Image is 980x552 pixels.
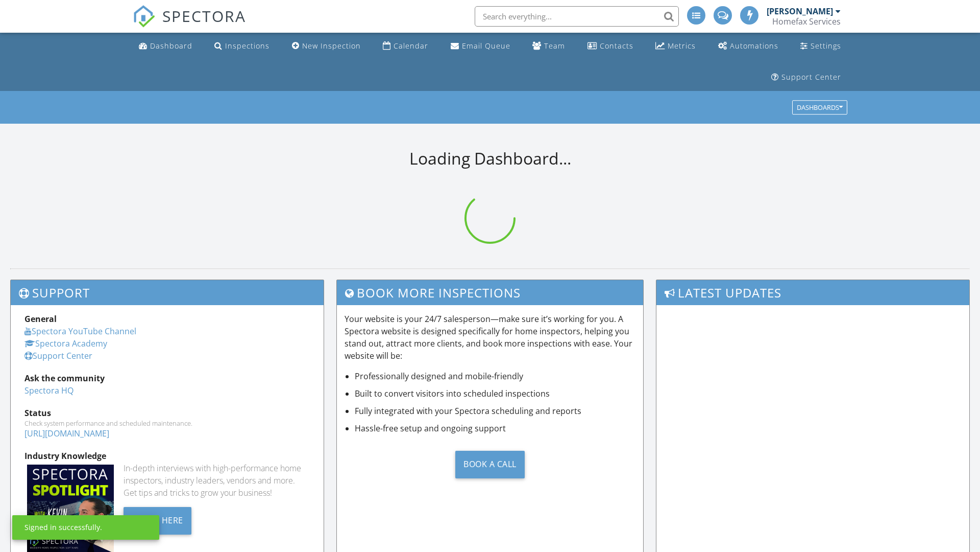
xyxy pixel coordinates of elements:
[24,350,92,361] a: Support Center
[544,41,565,51] div: Team
[767,6,833,16] div: [PERSON_NAME]
[656,280,969,305] h3: Latest Updates
[210,37,274,56] a: Inspections
[797,104,843,111] div: Dashboards
[24,522,102,533] div: Signed in successfully.
[124,514,191,525] a: Listen Here
[767,68,845,87] a: Support Center
[124,507,191,535] div: Listen Here
[24,450,310,462] div: Industry Knowledge
[528,37,569,56] a: Team
[811,41,841,51] div: Settings
[288,37,365,56] a: New Inspection
[133,14,246,35] a: SPECTORA
[24,428,109,439] a: [URL][DOMAIN_NAME]
[24,313,57,325] strong: General
[124,462,309,499] div: In-depth interviews with high-performance home inspectors, industry leaders, vendors and more. Ge...
[355,370,636,382] li: Professionally designed and mobile-friendly
[583,37,638,56] a: Contacts
[462,41,510,51] div: Email Queue
[11,280,324,305] h3: Support
[600,41,633,51] div: Contacts
[355,405,636,417] li: Fully integrated with your Spectora scheduling and reports
[337,280,644,305] h3: Book More Inspections
[24,385,73,396] a: Spectora HQ
[447,37,514,56] a: Email Queue
[24,338,107,349] a: Spectora Academy
[772,16,841,27] div: Homefax Services
[24,372,310,384] div: Ask the community
[133,5,155,28] img: The Best Home Inspection Software - Spectora
[27,465,114,551] img: Spectoraspolightmain
[714,37,782,56] a: Automations (Advanced)
[455,451,525,478] div: Book a Call
[150,41,192,51] div: Dashboard
[135,37,197,56] a: Dashboard
[24,326,136,337] a: Spectora YouTube Channel
[475,6,679,27] input: Search everything...
[792,101,847,115] button: Dashboards
[651,37,700,56] a: Metrics
[668,41,696,51] div: Metrics
[355,387,636,400] li: Built to convert visitors into scheduled inspections
[796,37,845,56] a: Settings
[162,5,246,27] span: SPECTORA
[302,41,361,51] div: New Inspection
[781,72,841,82] div: Support Center
[730,41,778,51] div: Automations
[24,407,310,419] div: Status
[355,422,636,434] li: Hassle-free setup and ongoing support
[394,41,428,51] div: Calendar
[379,37,432,56] a: Calendar
[345,443,636,486] a: Book a Call
[24,419,310,427] div: Check system performance and scheduled maintenance.
[225,41,269,51] div: Inspections
[345,313,636,362] p: Your website is your 24/7 salesperson—make sure it’s working for you. A Spectora website is desig...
